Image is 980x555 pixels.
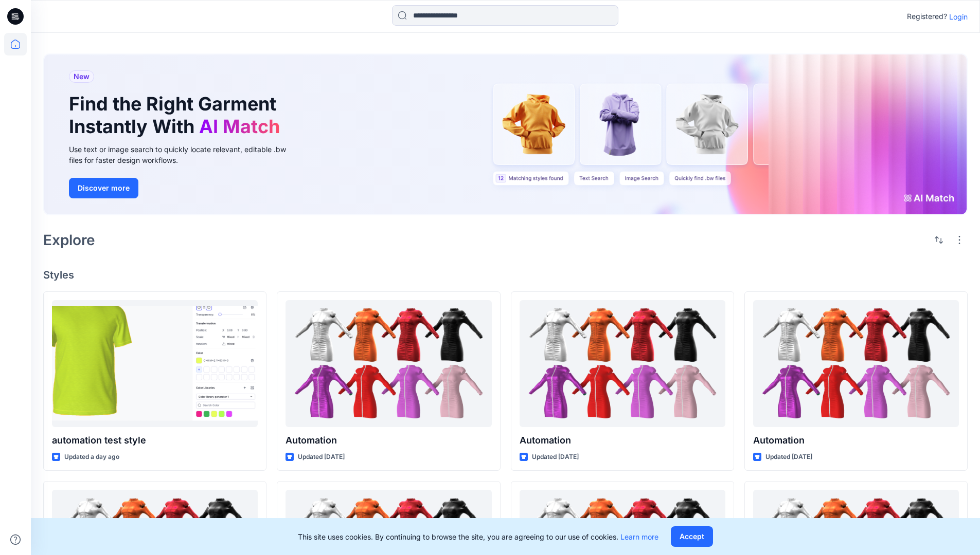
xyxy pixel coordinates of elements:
a: Learn more [620,532,658,541]
p: Updated [DATE] [298,452,345,462]
button: Accept [671,526,713,547]
a: Automation [520,300,725,427]
p: Updated [DATE] [765,452,812,462]
h2: Explore [43,232,95,248]
p: Automation [520,433,725,448]
p: This site uses cookies. By continuing to browse the site, you are agreeing to our use of cookies. [298,531,658,542]
p: Automation [286,433,491,448]
p: Login [949,11,968,22]
a: Automation [753,300,959,427]
p: automation test style [52,433,258,448]
span: New [74,70,90,83]
h4: Styles [43,269,968,281]
div: Use text or image search to quickly locate relevant, editable .bw files for faster design workflows. [69,144,300,165]
h1: Find the Right Garment Instantly With [69,93,285,137]
span: AI Match [199,115,280,138]
p: Updated a day ago [64,452,119,462]
a: automation test style [52,300,258,427]
p: Registered? [907,10,947,23]
p: Automation [753,433,959,448]
p: Updated [DATE] [532,452,579,462]
a: Automation [286,300,491,427]
button: Discover more [69,178,138,198]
